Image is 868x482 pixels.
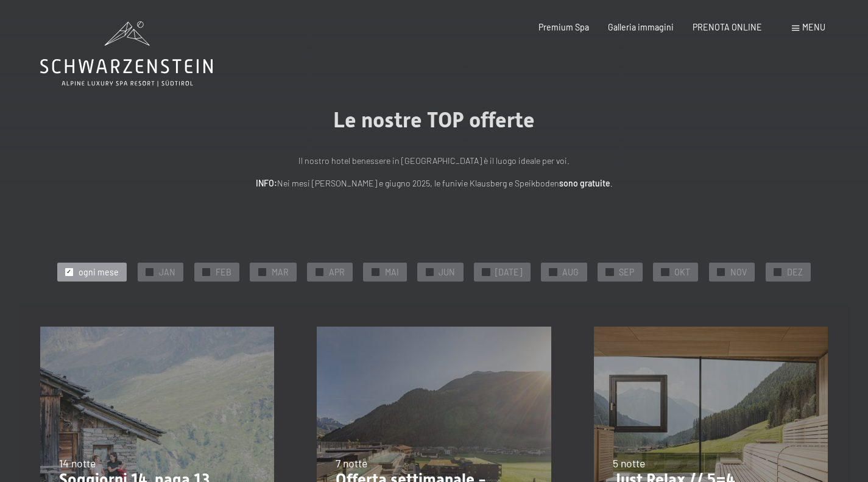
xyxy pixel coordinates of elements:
span: MAR [272,266,289,278]
span: Menu [802,22,825,32]
span: 14 notte [59,456,96,470]
span: OKT [674,266,690,278]
span: NOV [730,266,747,278]
span: JUN [439,266,455,278]
span: MAI [385,266,399,278]
p: Il nostro hotel benessere in [GEOGRAPHIC_DATA] è il luogo ideale per voi. [166,154,702,168]
span: ogni mese [79,266,119,278]
span: ✓ [484,268,489,275]
span: [DATE] [495,266,522,278]
strong: INFO: [256,178,277,188]
span: ✓ [203,268,208,275]
span: DEZ [787,266,803,278]
span: ✓ [259,268,264,275]
span: 5 notte [613,456,645,470]
span: FEB [216,266,231,278]
span: ✓ [663,268,668,275]
span: ✓ [66,268,71,275]
span: APR [329,266,345,278]
span: ✓ [607,268,612,275]
span: ✓ [427,268,432,275]
p: Nei mesi [PERSON_NAME] e giugno 2025, le funivie Klausberg e Speikboden . [166,177,702,191]
a: Premium Spa [538,22,589,32]
a: PRENOTA ONLINE [693,22,762,32]
span: ✓ [147,268,152,275]
span: SEP [619,266,634,278]
span: JAN [159,266,175,278]
strong: sono gratuite [559,178,610,188]
a: Galleria immagini [608,22,674,32]
span: ✓ [317,268,322,275]
span: ✓ [373,268,378,275]
span: 7 notte [336,456,367,470]
span: ✓ [775,268,780,275]
span: ✓ [551,268,556,275]
span: AUG [562,266,579,278]
span: Le nostre TOP offerte [333,107,535,132]
span: ✓ [719,268,724,275]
